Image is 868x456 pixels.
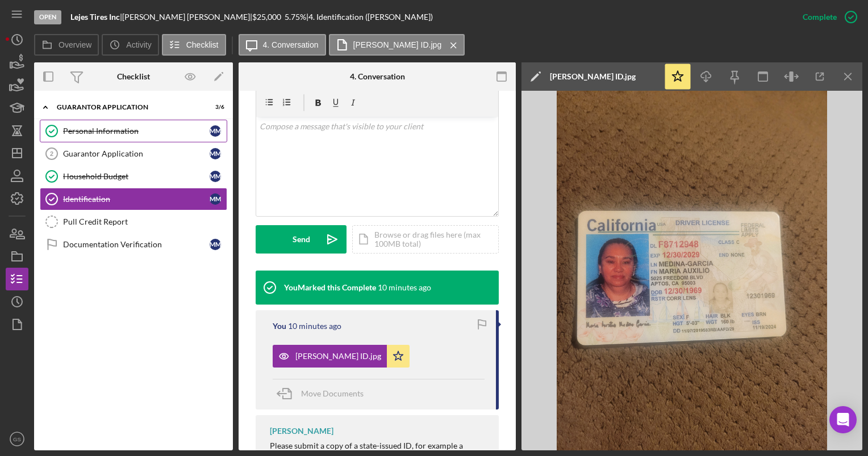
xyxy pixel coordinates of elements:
[284,283,376,292] div: You Marked this Complete
[329,34,465,56] button: [PERSON_NAME] ID.jpg
[63,149,210,158] div: Guarantor Application
[59,40,91,49] label: Overview
[270,427,333,436] div: [PERSON_NAME]
[306,12,433,22] div: | 4. Identification ([PERSON_NAME])
[521,91,862,450] img: Preview
[162,34,226,56] button: Checklist
[204,104,224,111] div: 3 / 6
[102,34,158,56] button: Activity
[210,125,221,137] div: M M
[126,40,151,49] label: Activity
[252,12,281,22] span: $25,000
[263,40,319,49] label: 4. Conversation
[210,239,221,250] div: M M
[295,352,381,361] div: [PERSON_NAME] ID.jpg
[550,72,636,81] div: [PERSON_NAME] ID.jpg
[40,188,227,210] a: IdentificationMM
[40,233,227,256] a: Documentation VerificationMM
[40,142,227,165] a: 2Guarantor ApplicationMM
[122,12,252,22] div: [PERSON_NAME] [PERSON_NAME] |
[70,12,120,22] b: Lejes Tires Inc
[288,322,341,331] time: 2025-09-10 16:51
[34,34,99,56] button: Overview
[273,379,375,408] button: Move Documents
[210,171,221,182] div: M M
[57,104,196,111] div: Guarantor Application
[63,240,210,249] div: Documentation Verification
[117,72,150,81] div: Checklist
[293,225,310,254] div: Send
[210,193,221,205] div: M M
[829,406,857,433] div: Open Intercom Messenger
[803,6,837,28] div: Complete
[40,210,227,233] a: Pull Credit Report
[63,217,227,226] div: Pull Credit Report
[210,148,221,159] div: M M
[40,165,227,188] a: Household BudgetMM
[378,283,431,292] time: 2025-09-10 16:52
[256,225,347,254] button: Send
[63,195,210,204] div: Identification
[70,12,122,22] div: |
[63,172,210,181] div: Household Budget
[350,72,405,81] div: 4. Conversation
[301,389,364,398] span: Move Documents
[40,120,227,142] a: Personal InformationMM
[353,40,442,49] label: [PERSON_NAME] ID.jpg
[13,436,21,442] text: GS
[239,34,326,56] button: 4. Conversation
[273,322,286,331] div: You
[791,6,862,28] button: Complete
[273,345,410,368] button: [PERSON_NAME] ID.jpg
[63,126,210,136] div: Personal Information
[186,40,219,49] label: Checklist
[34,10,61,24] div: Open
[285,12,306,22] div: 5.75 %
[50,150,53,157] tspan: 2
[6,428,28,450] button: GS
